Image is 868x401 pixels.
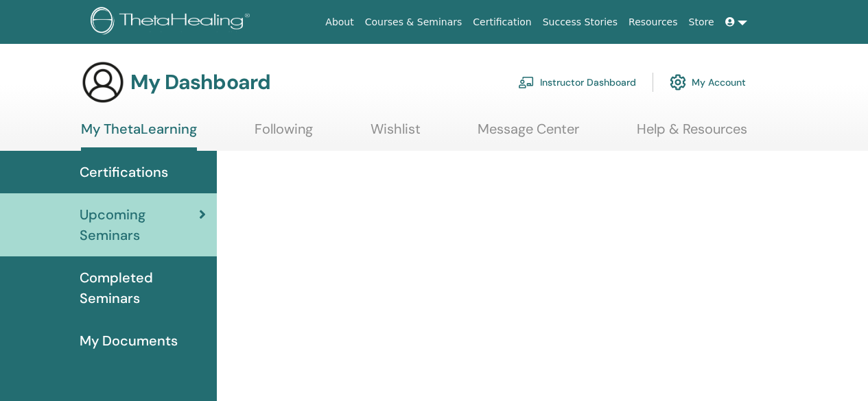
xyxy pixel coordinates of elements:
span: Completed Seminars [80,267,206,308]
a: Courses & Seminars [360,10,468,35]
a: My Account [670,67,746,97]
a: My ThetaLearning [81,121,197,151]
span: Upcoming Seminars [80,204,199,245]
span: My Documents [80,330,178,351]
a: Store [683,10,720,35]
a: Following [255,121,313,147]
img: logo.png [91,7,255,38]
a: Help & Resources [637,121,747,147]
img: cog.svg [670,71,686,94]
a: Resources [623,10,683,35]
img: chalkboard-teacher.svg [518,76,535,88]
a: Success Stories [537,10,623,35]
h3: My Dashboard [130,70,270,95]
a: Certification [467,10,537,35]
a: About [320,10,359,35]
a: Message Center [478,121,579,147]
a: Wishlist [371,121,421,147]
a: Instructor Dashboard [518,67,636,97]
img: generic-user-icon.jpg [81,60,125,104]
span: Certifications [80,162,168,182]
